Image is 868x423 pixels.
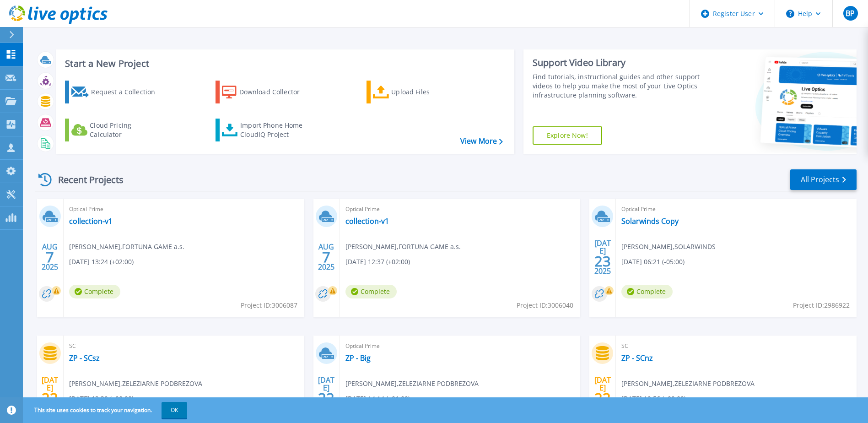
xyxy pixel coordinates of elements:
div: Download Collector [239,83,313,101]
span: [PERSON_NAME] , ZELEZIARNE PODBREZOVA [69,379,202,389]
span: [PERSON_NAME] , FORTUNA GAME a.s. [69,242,184,252]
a: Cloud Pricing Calculator [65,119,167,141]
span: [DATE] 13:24 (+02:00) [69,257,134,267]
span: Complete [69,285,120,298]
span: SC [69,341,299,351]
div: AUG 2025 [41,240,59,274]
a: Request a Collection [65,81,167,103]
span: 23 [594,257,611,265]
div: Upload Files [391,83,464,101]
div: [DATE] 2025 [594,240,611,274]
span: Optical Prime [345,204,575,214]
span: BP [846,10,855,17]
span: This site uses cookies to track your navigation. [25,402,187,418]
div: [DATE] 2025 [41,377,59,411]
span: Project ID: 3006040 [517,300,573,310]
div: Request a Collection [91,83,164,101]
div: Support Video Library [533,57,702,69]
span: [PERSON_NAME] , ZELEZIARNE PODBREZOVA [621,379,755,389]
a: Explore Now! [533,126,602,145]
span: Optical Prime [621,204,851,214]
span: [DATE] 12:56 (+00:00) [621,394,686,404]
span: 7 [46,253,54,261]
button: OK [162,402,187,418]
span: Project ID: 2986922 [793,300,850,310]
span: Project ID: 3006087 [241,300,297,310]
div: [DATE] 2025 [594,377,611,411]
a: ZP - Big [345,353,371,363]
a: View More [460,137,503,146]
a: All Projects [790,169,857,190]
span: Complete [345,285,397,298]
span: [DATE] 13:30 (+00:00) [69,394,134,404]
span: [DATE] 14:14 (+01:00) [345,394,410,404]
span: [DATE] 06:21 (-05:00) [621,257,685,267]
div: AUG 2025 [318,240,335,274]
span: [PERSON_NAME] , ZELEZIARNE PODBREZOVA [345,379,479,389]
a: Download Collector [216,81,318,103]
h3: Start a New Project [65,59,502,69]
span: [DATE] 12:37 (+02:00) [345,257,410,267]
a: Solarwinds Copy [621,217,679,226]
div: [DATE] 2025 [318,377,335,411]
span: 22 [42,394,58,402]
div: Recent Projects [35,168,136,191]
span: SC [621,341,851,351]
a: Upload Files [367,81,469,103]
span: [PERSON_NAME] , FORTUNA GAME a.s. [345,242,461,252]
span: 22 [318,394,334,402]
span: [PERSON_NAME] , SOLARWINDS [621,242,716,252]
div: Cloud Pricing Calculator [90,121,163,139]
span: Complete [621,285,673,298]
div: Import Phone Home CloudIQ Project [240,121,312,139]
span: Optical Prime [345,341,575,351]
span: 22 [594,394,611,402]
a: collection-v1 [69,217,113,226]
a: ZP - SCnz [621,353,653,363]
a: ZP - SCsz [69,353,100,363]
a: collection-v1 [345,217,389,226]
span: 7 [322,253,330,261]
div: Find tutorials, instructional guides and other support videos to help you make the most of your L... [533,72,702,100]
span: Optical Prime [69,204,299,214]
